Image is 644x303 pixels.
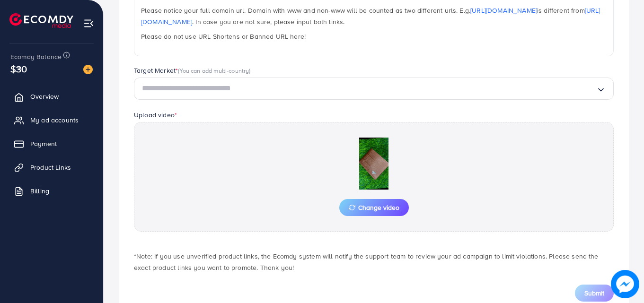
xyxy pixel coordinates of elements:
span: Billing [30,186,49,196]
a: Product Links [7,158,96,177]
p: *Note: If you use unverified product links, the Ecomdy system will notify the support team to rev... [134,251,614,273]
span: Please notice your full domain url. Domain with www and non-www will be counted as two different ... [141,6,600,26]
img: menu [83,18,94,29]
span: Change video [349,204,399,211]
div: Search for option [134,78,614,100]
span: Please do not use URL Shortens or Banned URL here! [141,32,306,41]
span: $30 [10,62,27,76]
span: Ecomdy Balance [10,52,62,61]
img: image [83,65,93,74]
label: Target Market [134,66,251,75]
a: Billing [7,182,96,200]
a: My ad accounts [7,111,96,130]
a: Payment [7,134,96,153]
span: Overview [30,92,59,101]
input: Search for option [142,81,596,96]
button: Change video [339,199,409,216]
a: [URL][DOMAIN_NAME] [141,6,600,26]
span: Submit [584,288,604,298]
span: Payment [30,139,57,148]
img: logo [9,13,73,28]
img: Preview Image [326,138,421,190]
a: Overview [7,87,96,106]
button: Submit [575,285,614,302]
span: (You can add multi-country) [178,66,250,75]
img: image [611,270,639,298]
span: Product Links [30,163,71,172]
a: [URL][DOMAIN_NAME] [470,6,537,15]
span: My ad accounts [30,115,79,125]
label: Upload video [134,110,177,120]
